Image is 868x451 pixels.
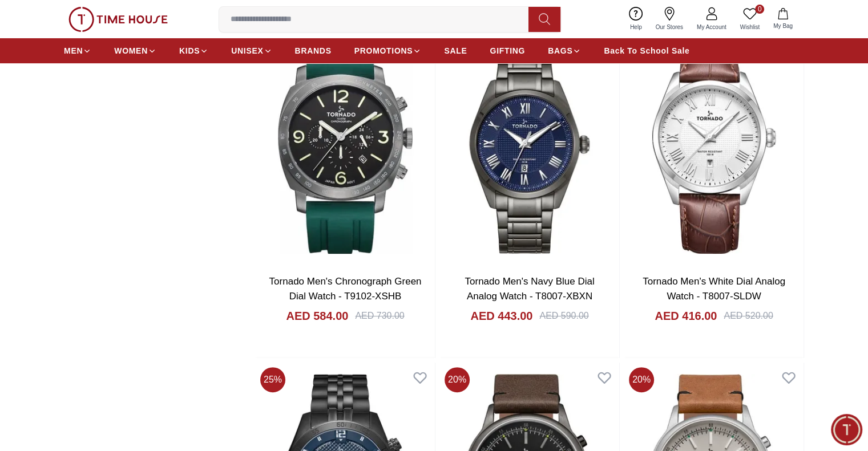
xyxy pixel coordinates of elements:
[231,45,263,56] span: UNISEX
[755,5,764,14] span: 0
[295,45,332,56] span: BRANDS
[260,367,285,392] span: 25 %
[3,256,225,313] textarea: We are here to help you
[440,30,619,265] img: Tornado Men's Navy Blue Dial Analog Watch - T8007-XBXN
[490,45,525,56] span: GIFTING
[114,40,156,61] a: WOMEN
[649,5,690,34] a: Our Stores
[179,40,208,61] a: KIDS
[629,367,654,392] span: 20 %
[470,308,532,324] h4: AED 443.00
[465,276,594,302] a: Tornado Men's Navy Blue Dial Analog Watch - T8007-XBXN
[269,276,422,302] a: Tornado Men's Chronograph Green Dial Watch - T9102-XSHB
[624,30,804,265] img: Tornado Men's White Dial Analog Watch - T8007-SLDW
[11,161,225,173] div: Time House Support
[19,184,171,237] span: Hey there! Need help finding the perfect watch? I'm here if you have any questions or need a quic...
[35,10,54,30] img: Profile picture of Time House Support
[152,232,181,239] span: 11:30 AM
[539,309,588,323] div: AED 590.00
[733,5,766,34] a: 0Wishlist
[65,182,76,194] em: Blush
[231,40,272,61] a: UNISEX
[692,23,731,31] span: My Account
[548,40,581,61] a: BAGS
[623,5,649,34] a: Help
[724,309,773,323] div: AED 520.00
[831,414,862,445] div: Chat Widget
[295,40,332,61] a: BRANDS
[643,276,785,302] a: Tornado Men's White Dial Analog Watch - T8007-SLDW
[604,45,689,56] span: Back To School Sale
[445,367,470,392] span: 20 %
[444,45,467,56] span: SALE
[9,9,31,31] em: Back
[64,45,83,56] span: MEN
[286,308,348,324] h4: AED 584.00
[766,6,800,32] button: My Bag
[68,7,168,32] img: ...
[769,22,797,30] span: My Bag
[444,40,467,61] a: SALE
[355,309,404,323] div: AED 730.00
[179,45,200,56] span: KIDS
[60,15,191,26] div: Time House Support
[655,308,717,324] h4: AED 416.00
[651,23,688,31] span: Our Stores
[736,23,764,31] span: Wishlist
[256,30,435,265] img: Tornado Men's Chronograph Green Dial Watch - T9102-XSHB
[625,23,647,31] span: Help
[490,40,525,61] a: GIFTING
[114,45,148,56] span: WOMEN
[548,45,572,56] span: BAGS
[64,40,91,61] a: MEN
[354,40,422,61] a: PROMOTIONS
[604,40,689,61] a: Back To School Sale
[354,45,413,56] span: PROMOTIONS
